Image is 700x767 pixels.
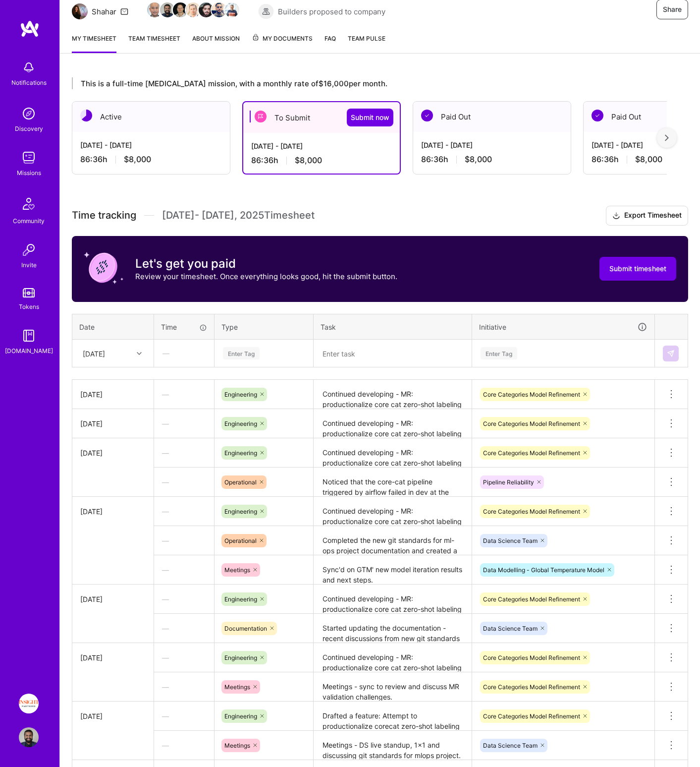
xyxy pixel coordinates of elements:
[154,498,214,525] div: —
[223,346,260,361] div: Enter Tag
[5,346,53,356] div: [DOMAIN_NAME]
[483,508,580,515] span: Core Categories Model Refinement
[19,694,39,713] img: Insight Partners: Data & AI - Sourcing
[154,586,214,612] div: —
[19,240,39,260] img: Invite
[84,248,123,288] img: coin
[315,498,471,525] textarea: Continued developing - MR: productionalize core cat zero-shot labeling - Added a parameter to tog...
[483,449,580,457] span: Core Categories Model Refinement
[137,351,142,356] i: icon Chevron
[154,381,214,408] div: —
[19,301,39,312] div: Tokens
[224,742,250,749] span: Meetings
[252,33,313,53] a: My Documents
[17,192,41,216] img: Community
[154,674,214,700] div: —
[155,340,214,366] div: —
[80,711,146,721] div: [DATE]
[161,1,174,18] a: Team Member Avatar
[483,478,534,486] span: Pipeline Reliability
[224,566,250,574] span: Meetings
[13,216,45,226] div: Community
[224,478,257,486] span: Operational
[154,645,214,671] div: —
[483,537,538,544] span: Data Science Team
[80,389,146,400] div: [DATE]
[19,326,39,346] img: guide book
[212,2,226,17] img: Team Member Avatar
[120,7,128,15] i: icon Mail
[612,211,620,221] i: icon Download
[80,110,92,121] img: Active
[162,209,315,222] span: [DATE] - [DATE] , 2025 Timesheet
[479,321,647,333] div: Initiative
[258,3,274,19] img: Builders proposed to company
[315,527,471,554] textarea: Completed the new git standards for ml-ops project documentation and created a follow-up ticket i...
[599,257,676,281] button: Submit timesheet
[225,1,238,18] a: Team Member Avatar
[15,123,43,134] div: Discovery
[187,1,200,18] a: Team Member Avatar
[124,154,151,165] span: $8,000
[315,644,471,671] textarea: Continued developing - MR: productionalize core cat zero-shot labeling - Updated create_training_...
[315,410,471,437] textarea: Continued developing - MR: productionalize core cat zero-shot labeling - Started testing the comp...
[663,4,682,14] span: Share
[315,703,471,730] textarea: Drafted a feature: Attempt to productionalize corecat zero-shot labeling experiment MR Reviewed a...
[483,625,538,632] span: Data Science Team
[19,727,39,747] img: User Avatar
[635,154,662,165] span: $8,000
[154,411,214,437] div: —
[72,77,667,89] div: This is a full-time [MEDICAL_DATA] mission, with a monthly rate of $16,000 per month.
[483,712,580,720] span: Core Categories Model Refinement
[252,33,313,44] span: My Documents
[351,113,389,122] span: Submit now
[154,440,214,466] div: —
[315,469,471,496] textarea: Noticed that the core-cat pipeline triggered by airflow failed in dev at the InfluenceScore step ...
[80,652,146,663] div: [DATE]
[347,109,393,126] button: Submit now
[483,742,538,749] span: Data Science Team
[83,348,105,358] div: [DATE]
[606,206,688,226] button: Export Timesheet
[17,168,41,178] div: Missions
[251,141,392,151] div: [DATE] - [DATE]
[483,683,580,691] span: Core Categories Model Refinement
[224,654,257,661] span: Engineering
[72,33,116,53] a: My timesheet
[173,2,188,17] img: Team Member Avatar
[186,2,201,17] img: Team Member Avatar
[92,6,116,17] div: Shahar
[413,102,571,132] div: Paid Out
[161,322,207,332] div: Time
[224,595,257,603] span: Engineering
[80,154,222,165] div: 86:36 h
[243,102,400,133] div: To Submit
[72,102,230,132] div: Active
[483,391,580,398] span: Core Categories Model Refinement
[224,712,257,720] span: Engineering
[19,148,39,168] img: teamwork
[315,556,471,584] textarea: Sync'd on GTM' new model iteration results and next steps.
[135,271,397,282] p: Review your timesheet. Once everything looks good, hit the submit button.
[348,33,385,53] a: Team Pulse
[80,418,146,429] div: [DATE]
[483,654,580,661] span: Core Categories Model Refinement
[224,391,257,398] span: Engineering
[483,420,580,427] span: Core Categories Model Refinement
[224,625,267,632] span: Documentation
[213,1,225,18] a: Team Member Avatar
[609,264,666,274] span: Submit timesheet
[200,1,213,18] a: Team Member Avatar
[465,154,492,165] span: $8,000
[192,33,240,53] a: About Mission
[148,1,161,18] a: Team Member Avatar
[315,586,471,613] textarea: Continued developing - MR: productionalize core cat zero-shot labeling - Added the final creation...
[315,673,471,701] textarea: Meetings - sync to review and discuss MR validation challenges.
[483,566,604,574] span: Data Modelling - Global Temperature Model
[72,3,88,19] img: Team Architect
[315,439,471,467] textarea: Continued developing - MR: productionalize core cat zero-shot labeling - attempted to test the wo...
[224,449,257,457] span: Engineering
[324,33,336,53] a: FAQ
[199,2,214,17] img: Team Member Avatar
[251,155,392,166] div: 86:36 h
